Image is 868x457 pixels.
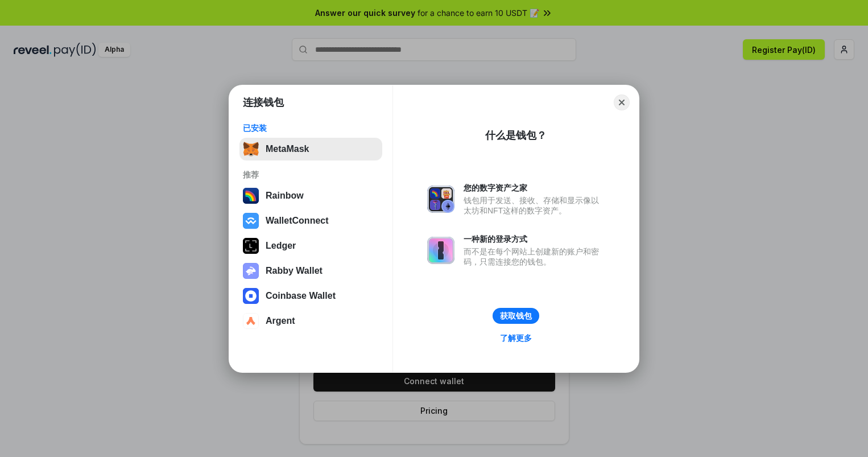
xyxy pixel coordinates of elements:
button: Ledger [239,234,382,257]
img: svg+xml,%3Csvg%20width%3D%22120%22%20height%3D%22120%22%20viewBox%3D%220%200%20120%20120%22%20fil... [243,188,259,204]
div: 您的数字资产之家 [464,183,605,193]
h1: 连接钱包 [243,96,284,109]
img: svg+xml,%3Csvg%20xmlns%3D%22http%3A%2F%2Fwww.w3.org%2F2000%2Fsvg%22%20fill%3D%22none%22%20viewBox... [243,263,259,279]
div: 钱包用于发送、接收、存储和显示像以太坊和NFT这样的数字资产。 [464,195,605,216]
div: 什么是钱包？ [485,129,547,142]
button: MetaMask [239,138,382,160]
img: svg+xml,%3Csvg%20width%3D%2228%22%20height%3D%2228%22%20viewBox%3D%220%200%2028%2028%22%20fill%3D... [243,213,259,229]
div: Coinbase Wallet [266,291,336,301]
div: 推荐 [243,170,379,180]
div: WalletConnect [266,216,329,226]
div: 已安装 [243,123,379,133]
button: Argent [239,310,382,332]
img: svg+xml,%3Csvg%20width%3D%2228%22%20height%3D%2228%22%20viewBox%3D%220%200%2028%2028%22%20fill%3D... [243,288,259,304]
button: Rainbow [239,184,382,207]
a: 了解更多 [493,331,539,345]
div: 一种新的登录方式 [464,234,605,244]
div: 了解更多 [500,333,532,343]
img: svg+xml,%3Csvg%20xmlns%3D%22http%3A%2F%2Fwww.w3.org%2F2000%2Fsvg%22%20fill%3D%22none%22%20viewBox... [427,186,454,213]
div: Argent [266,316,295,326]
img: svg+xml,%3Csvg%20fill%3D%22none%22%20height%3D%2233%22%20viewBox%3D%220%200%2035%2033%22%20width%... [243,141,259,157]
div: 获取钱包 [500,311,532,321]
div: Rainbow [266,191,304,201]
button: Coinbase Wallet [239,285,382,307]
button: Rabby Wallet [239,260,382,282]
button: Close [614,94,630,110]
button: 获取钱包 [493,308,539,324]
img: svg+xml,%3Csvg%20xmlns%3D%22http%3A%2F%2Fwww.w3.org%2F2000%2Fsvg%22%20width%3D%2228%22%20height%3... [243,238,259,254]
div: Ledger [266,241,296,251]
div: MetaMask [266,144,309,154]
img: svg+xml,%3Csvg%20width%3D%2228%22%20height%3D%2228%22%20viewBox%3D%220%200%2028%2028%22%20fill%3D... [243,313,259,329]
div: Rabby Wallet [266,266,323,276]
button: WalletConnect [239,209,382,232]
img: svg+xml,%3Csvg%20xmlns%3D%22http%3A%2F%2Fwww.w3.org%2F2000%2Fsvg%22%20fill%3D%22none%22%20viewBox... [427,237,454,264]
div: 而不是在每个网站上创建新的账户和密码，只需连接您的钱包。 [464,246,605,267]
